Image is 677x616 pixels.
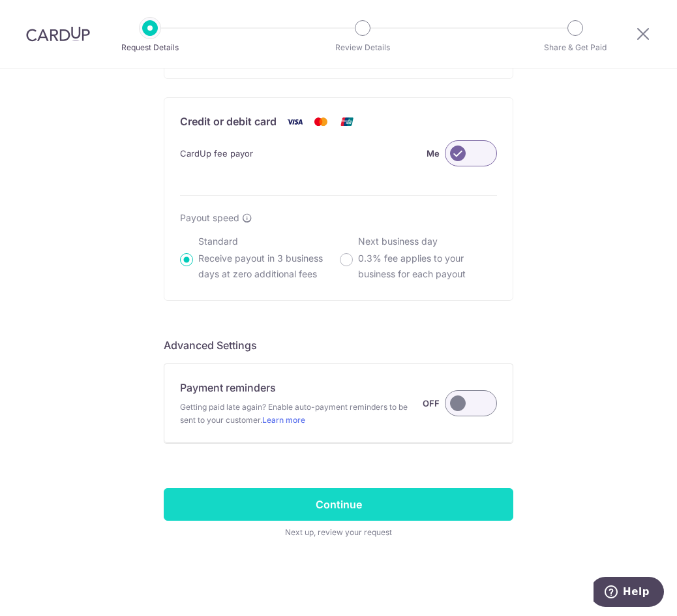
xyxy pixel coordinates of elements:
p: Standard [198,235,337,248]
div: Payout speed [180,211,497,224]
div: Payment reminders Getting paid late again? Enable auto-payment reminders to be sent to your custo... [180,380,497,427]
span: CardUp fee payor [180,146,253,161]
p: 0.3% fee applies to your business for each payout [358,251,497,282]
label: OFF [423,395,440,411]
p: Receive payout in 3 business days at zero additional fees [198,251,337,282]
p: Share & Get Paid [527,41,624,54]
img: Mastercard [308,114,334,130]
p: Next business day [358,235,497,248]
p: Request Details [102,41,198,54]
span: translation missing: en.company.payment_requests.form.header.labels.advanced_settings [164,339,257,352]
span: Next up, review your request [164,526,513,539]
label: Me [427,146,440,161]
img: CardUp [26,26,90,42]
input: Continue [164,488,513,521]
a: Learn more [262,415,305,425]
iframe: Opens a widget where you can find more information [594,577,664,609]
p: Credit or debit card [180,114,277,130]
img: Union Pay [334,114,360,130]
img: Visa [282,114,308,130]
span: Getting paid late again? Enable auto-payment reminders to be sent to your customer. [180,401,423,427]
p: Review Details [314,41,411,54]
p: Payment reminders [180,380,276,395]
